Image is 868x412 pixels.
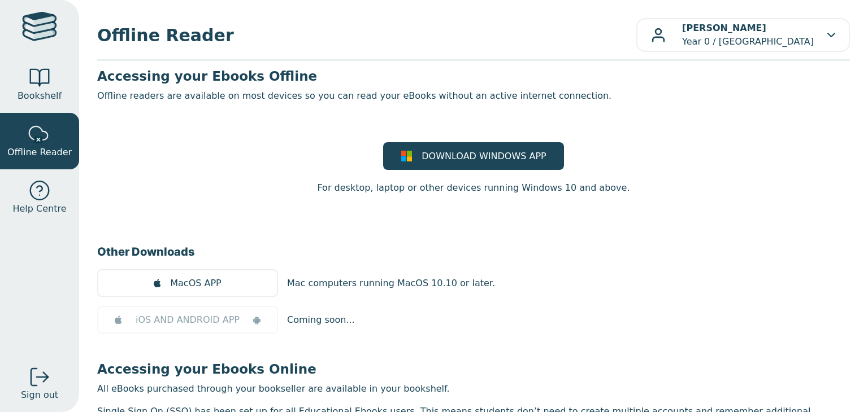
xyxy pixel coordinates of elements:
p: Offline readers are available on most devices so you can read your eBooks without an active inter... [97,89,850,103]
span: Sign out [21,388,58,402]
h3: Other Downloads [97,243,850,260]
p: For desktop, laptop or other devices running Windows 10 and above. [317,181,630,195]
b: [PERSON_NAME] [682,23,766,33]
span: iOS AND ANDROID APP [136,313,240,327]
span: Offline Reader [7,146,72,159]
a: DOWNLOAD WINDOWS APP [383,142,564,170]
p: Mac computers running MacOS 10.10 or later. [287,277,495,290]
p: Coming soon... [287,313,355,327]
button: [PERSON_NAME]Year 0 / [GEOGRAPHIC_DATA] [636,18,850,52]
h3: Accessing your Ebooks Online [97,361,850,378]
span: MacOS APP [170,277,221,290]
span: Bookshelf [18,89,62,103]
span: DOWNLOAD WINDOWS APP [422,150,546,163]
a: MacOS APP [97,269,278,297]
h3: Accessing your Ebooks Offline [97,68,850,85]
p: Year 0 / [GEOGRAPHIC_DATA] [682,21,814,49]
span: Help Centre [12,202,66,216]
span: Offline Reader [97,23,636,48]
p: All eBooks purchased through your bookseller are available in your bookshelf. [97,382,850,396]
